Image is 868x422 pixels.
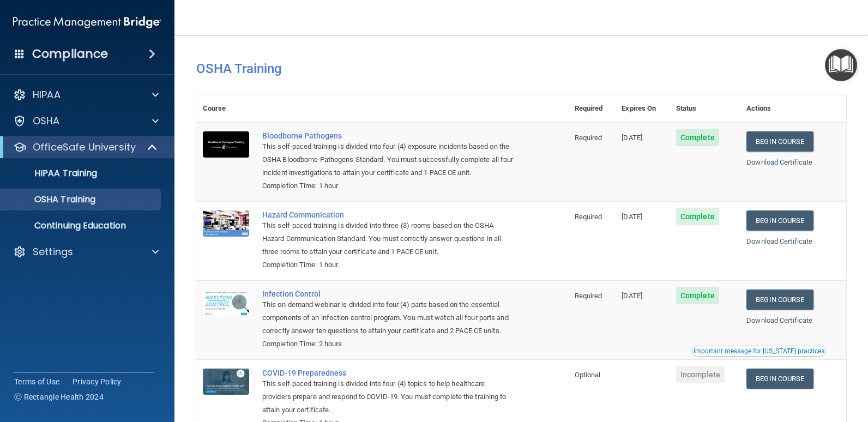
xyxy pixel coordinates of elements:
a: Hazard Communication [262,210,514,219]
th: Course [196,95,256,122]
a: Privacy Policy [73,376,122,387]
a: OfficeSafe University [13,141,158,154]
a: Begin Course [746,131,813,152]
span: Optional [575,371,601,379]
span: Required [575,292,602,300]
th: Status [670,95,740,122]
a: Download Certificate [746,237,812,245]
a: Download Certificate [746,158,812,166]
a: Infection Control [262,290,514,298]
span: Required [575,134,602,142]
a: Begin Course [746,290,813,310]
a: Settings [13,245,159,258]
div: Completion Time: 1 hour [262,179,514,192]
button: Open Resource Center [825,49,857,81]
a: Bloodborne Pathogens [262,131,514,140]
span: Complete [676,208,719,225]
div: Completion Time: 2 hours [262,337,514,351]
div: This self-paced training is divided into three (3) rooms based on the OSHA Hazard Communication S... [262,219,514,258]
h4: OSHA Training [196,61,846,76]
th: Expires On [615,95,670,122]
h4: Compliance [32,46,108,62]
a: OSHA [13,114,159,128]
iframe: Drift Widget Chat Controller [813,347,855,388]
p: OfficeSafe University [33,141,136,154]
p: Continuing Education [7,220,156,231]
p: OSHA Training [7,194,95,205]
span: Complete [676,129,719,146]
a: Terms of Use [14,376,59,387]
span: [DATE] [622,134,642,142]
div: This on-demand webinar is divided into four (4) parts based on the essential components of an inf... [262,298,514,337]
a: Begin Course [746,369,813,389]
div: This self-paced training is divided into four (4) exposure incidents based on the OSHA Bloodborne... [262,140,514,179]
a: HIPAA [13,88,159,101]
p: HIPAA Training [7,168,97,179]
div: Important message for [US_STATE] practices [694,348,824,354]
p: Settings [33,245,73,258]
a: Download Certificate [746,316,812,324]
a: COVID-19 Preparedness [262,369,514,377]
a: Begin Course [746,210,813,231]
p: OSHA [33,114,60,128]
button: Read this if you are a dental practitioner in the state of CA [692,346,826,357]
span: [DATE] [622,292,642,300]
th: Required [568,95,616,122]
p: HIPAA [33,88,61,101]
th: Actions [740,95,846,122]
img: PMB logo [13,11,161,33]
span: Ⓒ Rectangle Health 2024 [14,391,104,402]
span: Required [575,213,602,221]
span: [DATE] [622,213,642,221]
span: Incomplete [676,366,725,383]
div: Completion Time: 1 hour [262,258,514,272]
span: Complete [676,287,719,304]
div: This self-paced training is divided into four (4) topics to help healthcare providers prepare and... [262,377,514,417]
